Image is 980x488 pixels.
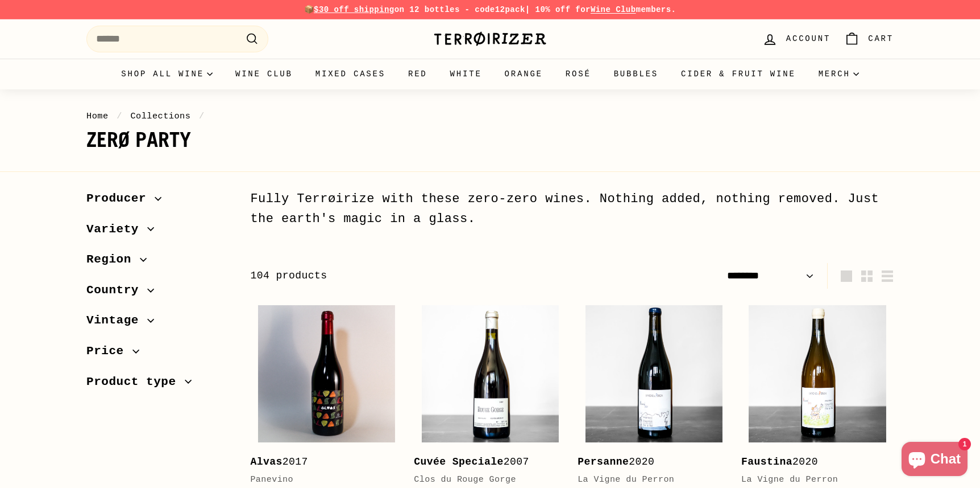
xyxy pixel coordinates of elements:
[439,59,493,89] a: White
[86,217,232,248] button: Variety
[414,454,555,470] div: 2007
[86,278,232,309] button: Country
[786,32,830,45] span: Account
[114,111,125,121] span: /
[86,3,894,16] p: 📦 on 12 bottles - code | 10% off for members.
[86,372,185,392] span: Product type
[755,22,837,56] a: Account
[250,473,391,487] div: Panevino
[110,59,224,89] summary: Shop all wine
[86,109,894,123] nav: breadcrumbs
[86,247,232,278] button: Region
[397,59,439,89] a: Red
[741,454,882,470] div: 2020
[898,442,971,479] inbox-online-store-chat: Shopify online store chat
[670,59,807,89] a: Cider & Fruit Wine
[86,111,109,121] a: Home
[603,59,670,89] a: Bubbles
[554,59,603,89] a: Rosé
[493,59,554,89] a: Orange
[86,281,147,300] span: Country
[868,32,894,45] span: Cart
[86,250,140,269] span: Region
[130,111,190,121] a: Collections
[414,473,555,487] div: Clos du Rouge Gorge
[86,129,894,151] h1: Zerø Party
[578,456,629,468] b: Persanne
[224,59,304,89] a: Wine Club
[304,59,397,89] a: Mixed Cases
[250,454,391,470] div: 2017
[86,308,232,339] button: Vintage
[495,5,525,14] strong: 12pack
[250,268,572,284] div: 104 products
[414,456,504,468] b: Cuvée Speciale
[578,454,719,470] div: 2020
[250,456,282,468] b: Alvas
[86,186,232,217] button: Producer
[64,59,916,89] div: Primary
[314,5,395,14] span: $30 off shipping
[86,311,147,330] span: Vintage
[86,370,232,400] button: Product type
[86,220,147,239] span: Variety
[196,111,207,121] span: /
[250,189,894,229] div: Fully Terrøirize with these zero-zero wines. Nothing added, nothing removed. Just the earth's mag...
[86,189,155,208] span: Producer
[591,5,636,14] a: Wine Club
[837,22,900,56] a: Cart
[741,456,792,468] b: Faustina
[86,342,132,361] span: Price
[86,339,232,370] button: Price
[807,59,870,89] summary: Merch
